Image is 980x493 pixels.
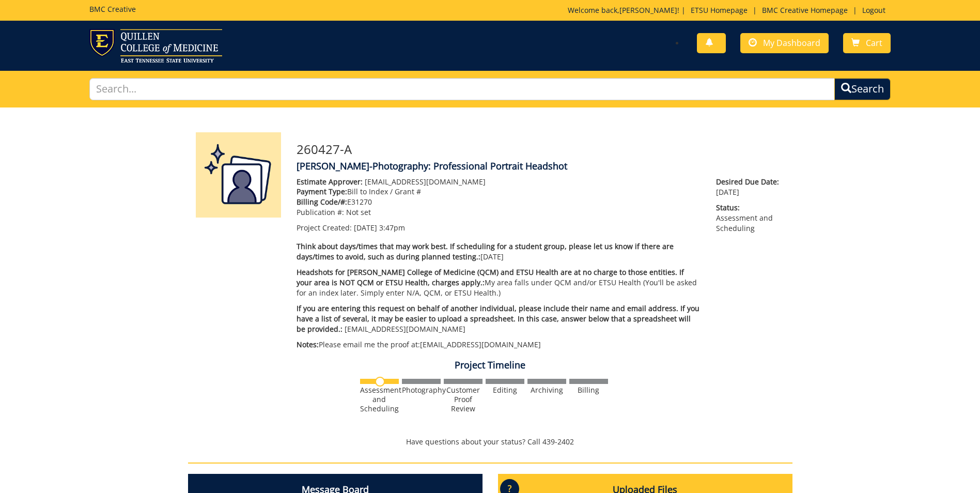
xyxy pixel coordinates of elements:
[619,5,677,15] a: [PERSON_NAME]
[360,386,399,413] div: Assessment and Scheduling
[297,177,701,187] p: [EMAIL_ADDRESS][DOMAIN_NAME]
[297,187,347,196] span: Payment Type:
[834,78,891,100] button: Search
[716,177,784,187] span: Desired Due Date:
[297,177,363,187] span: Estimate Approver:
[89,78,835,100] input: Search...
[297,267,684,287] span: Headshots for [PERSON_NAME] College of Medicine (QCM) and ETSU Health are at no charge to those e...
[297,187,701,197] p: Bill to Index / Grant #
[188,437,792,447] p: Have questions about your status? Call 439-2402
[716,177,784,197] p: [DATE]
[297,161,785,172] h4: [PERSON_NAME]-Photography: Professional Portrait Headshot
[354,223,405,233] span: [DATE] 3:47pm
[89,29,222,63] img: ETSU logo
[527,386,566,395] div: Archiving
[486,386,524,395] div: Editing
[297,241,701,262] p: [DATE]
[297,207,344,217] span: Publication #:
[402,386,441,395] div: Photography
[297,197,701,207] p: E31270
[716,203,784,234] p: Assessment and Scheduling
[297,340,319,349] span: Notes:
[297,197,347,207] span: Billing Code/#:
[196,132,281,218] img: Product featured image
[568,5,891,16] p: Welcome back, ! | | |
[866,37,882,49] span: Cart
[740,33,829,53] a: My Dashboard
[297,143,785,156] h3: 260427-A
[297,303,699,334] span: If you are entering this request on behalf of another individual, please include their name and e...
[297,241,674,261] span: Think about days/times that may work best. If scheduling for a student group, please let us know ...
[569,386,608,395] div: Billing
[297,340,701,350] p: Please email me the proof at: [EMAIL_ADDRESS][DOMAIN_NAME]
[297,223,352,233] span: Project Created:
[857,5,891,15] a: Logout
[375,377,385,387] img: no
[188,360,792,371] h4: Project Timeline
[716,203,784,213] span: Status:
[89,5,136,13] h5: BMC Creative
[763,37,820,49] span: My Dashboard
[297,303,701,334] p: [EMAIL_ADDRESS][DOMAIN_NAME]
[444,386,483,413] div: Customer Proof Review
[297,267,701,298] p: My area falls under QCM and/or ETSU Health (You'll be asked for an index later. Simply enter N/A,...
[686,5,753,15] a: ETSU Homepage
[757,5,853,15] a: BMC Creative Homepage
[843,33,891,53] a: Cart
[346,207,371,217] span: Not set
